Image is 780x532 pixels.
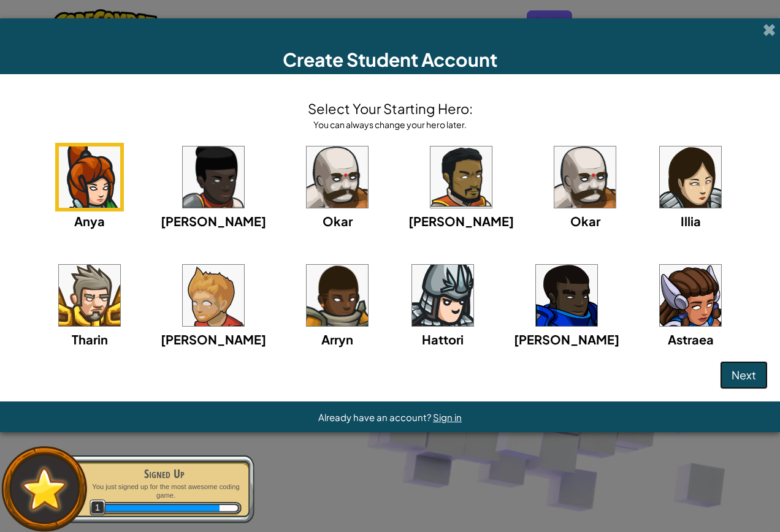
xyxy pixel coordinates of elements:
span: Illia [681,213,701,229]
div: Signed Up [87,465,242,482]
span: [PERSON_NAME] [514,332,619,347]
span: Arryn [321,332,353,347]
img: portrait.png [660,265,721,326]
h4: Select Your Starting Hero: [308,99,473,118]
img: portrait.png [554,146,616,208]
div: You can always change your hero later. [308,118,473,131]
span: Okar [570,213,600,229]
span: Anya [74,213,105,229]
span: [PERSON_NAME] [161,213,266,229]
span: Next [732,368,756,382]
a: Sign in [433,411,462,423]
span: Okar [323,213,353,229]
img: portrait.png [536,265,597,326]
span: Tharin [72,332,108,347]
span: Hattori [422,332,464,347]
img: portrait.png [430,146,492,208]
p: You just signed up for the most awesome coding game. [87,482,242,500]
img: portrait.png [307,265,368,326]
img: portrait.png [307,146,368,208]
img: portrait.png [183,265,244,326]
img: portrait.png [412,265,473,326]
span: [PERSON_NAME] [408,213,514,229]
span: Astraea [668,332,714,347]
button: Next [720,361,768,389]
span: [PERSON_NAME] [161,332,266,347]
img: portrait.png [660,146,721,208]
span: Already have an account? [318,411,433,423]
img: portrait.png [59,146,120,208]
img: portrait.png [183,146,244,208]
span: Create Student Account [283,48,497,71]
span: 1 [90,500,106,516]
img: portrait.png [59,265,120,326]
img: default.png [17,462,72,516]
